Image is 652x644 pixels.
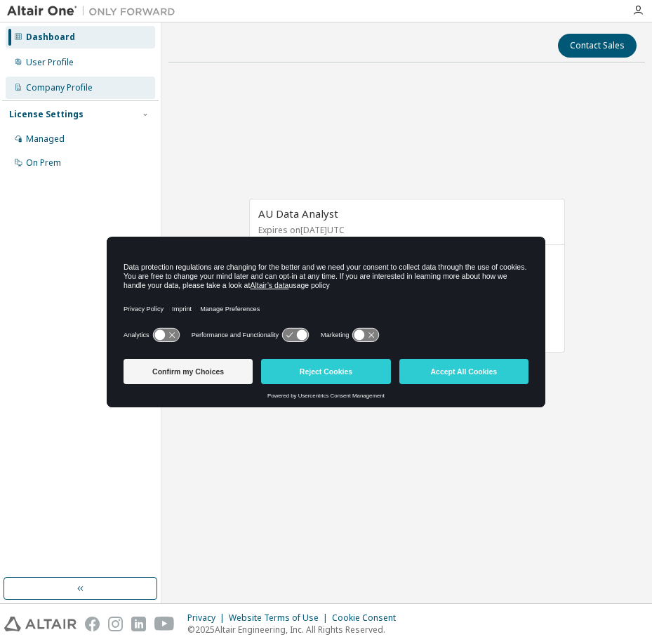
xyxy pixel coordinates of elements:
div: On Prem [26,157,61,169]
div: Cookie Consent [332,612,404,624]
div: License Settings [9,109,84,120]
img: linkedin.svg [131,617,146,631]
button: Contact Sales [558,34,637,58]
div: Privacy [187,612,229,624]
img: facebook.svg [85,617,100,631]
img: Altair One [7,4,182,18]
p: Expires on [DATE] UTC [258,224,552,236]
img: youtube.svg [154,617,175,631]
div: Company Profile [26,82,93,93]
img: altair_logo.svg [4,617,76,631]
div: Dashboard [26,32,75,43]
div: User Profile [26,57,74,68]
img: instagram.svg [108,617,123,631]
p: © 2025 Altair Engineering, Inc. All Rights Reserved. [187,624,404,636]
div: Managed [26,133,65,145]
span: AU Data Analyst [258,206,338,221]
div: Website Terms of Use [229,612,332,624]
